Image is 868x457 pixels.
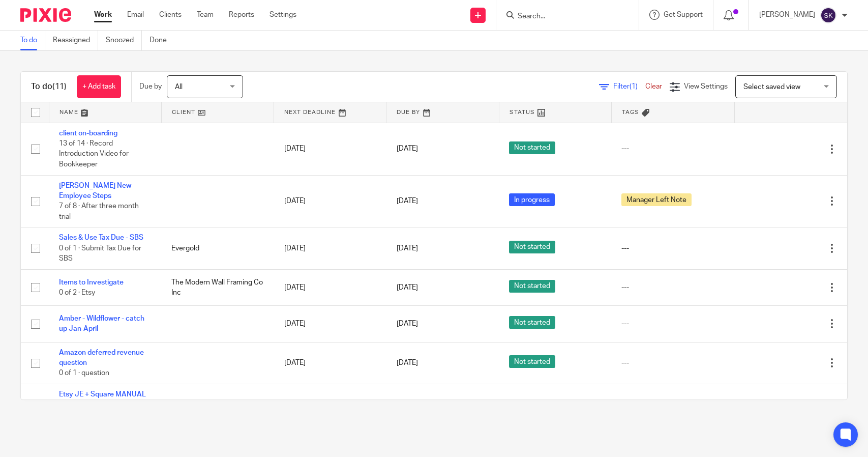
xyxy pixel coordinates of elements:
[94,10,112,20] a: Work
[621,358,724,368] div: ---
[613,83,645,90] span: Filter
[397,284,418,291] span: [DATE]
[53,31,98,50] a: Reassigned
[59,391,146,408] a: Etsy JE + Square MANUAL email
[397,245,418,252] span: [DATE]
[161,384,274,436] td: Wildflower
[106,31,142,50] a: Snoozed
[664,11,703,18] span: Get Support
[509,316,555,329] span: Not started
[621,193,692,206] span: Manager Left Note
[621,282,724,293] div: ---
[52,82,67,91] span: (11)
[274,123,386,175] td: [DATE]
[397,145,418,152] span: [DATE]
[397,197,418,205] span: [DATE]
[274,227,386,269] td: [DATE]
[621,319,724,329] div: ---
[59,279,124,286] a: Items to Investigate
[159,10,182,20] a: Clients
[621,144,724,154] div: ---
[31,81,67,92] h1: To do
[77,75,121,98] a: + Add task
[59,370,109,377] span: 0 of 1 · question
[274,342,386,384] td: [DATE]
[59,203,139,220] span: 7 of 8 · After three month trial
[397,320,418,327] span: [DATE]
[59,234,143,241] a: Sales & Use Tax Due - SBS
[59,289,95,296] span: 0 of 2 · Etsy
[20,31,45,50] a: To do
[270,10,296,20] a: Settings
[622,109,639,115] span: Tags
[175,83,183,91] span: All
[509,141,555,154] span: Not started
[161,227,274,269] td: Evergold
[274,175,386,227] td: [DATE]
[20,8,71,22] img: Pixie
[621,243,724,253] div: ---
[59,245,141,263] span: 0 of 1 · Submit Tax Due for SBS
[59,349,144,366] a: Amazon deferred revenue question
[274,306,386,342] td: [DATE]
[630,83,638,90] span: (1)
[509,280,555,293] span: Not started
[59,315,144,332] a: Amber - Wildflower - catch up Jan-April
[149,31,174,50] a: Done
[127,10,144,20] a: Email
[274,384,386,436] td: [DATE]
[820,7,836,23] img: svg%3E
[139,81,162,92] p: Due by
[645,83,662,90] a: Clear
[517,12,608,21] input: Search
[509,241,555,253] span: Not started
[229,10,254,20] a: Reports
[274,269,386,305] td: [DATE]
[743,83,800,91] span: Select saved view
[397,359,418,366] span: [DATE]
[509,193,555,206] span: In progress
[197,10,214,20] a: Team
[509,355,555,368] span: Not started
[59,140,129,168] span: 13 of 14 · Record Introduction Video for Bookkeeper
[161,269,274,305] td: The Modern Wall Framing Co Inc
[59,182,131,199] a: [PERSON_NAME] New Employee Steps
[759,10,815,20] p: [PERSON_NAME]
[59,130,117,137] a: client on-boarding
[684,83,728,90] span: View Settings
